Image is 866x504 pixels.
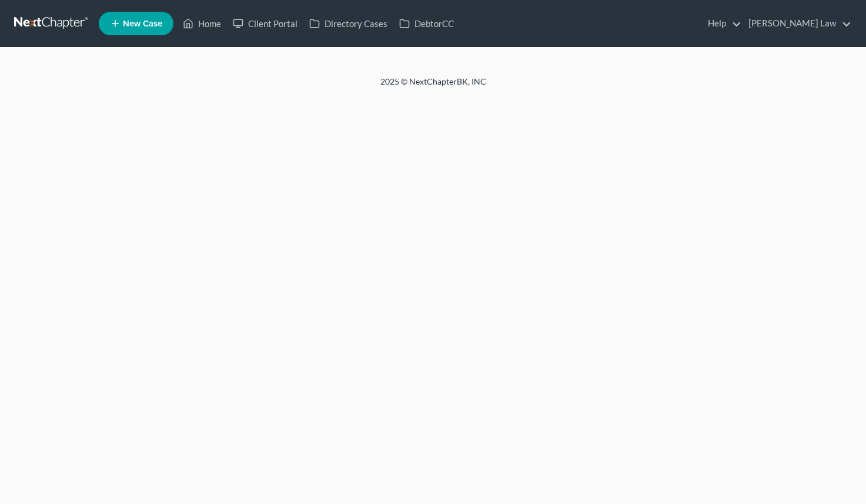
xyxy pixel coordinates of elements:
a: Help [702,13,741,34]
a: Directory Cases [303,13,393,34]
a: DebtorCC [393,13,460,34]
a: Client Portal [227,13,303,34]
div: 2025 © NextChapterBK, INC [98,76,768,97]
new-legal-case-button: New Case [99,12,173,35]
a: Home [177,13,227,34]
a: [PERSON_NAME] Law [743,13,851,34]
